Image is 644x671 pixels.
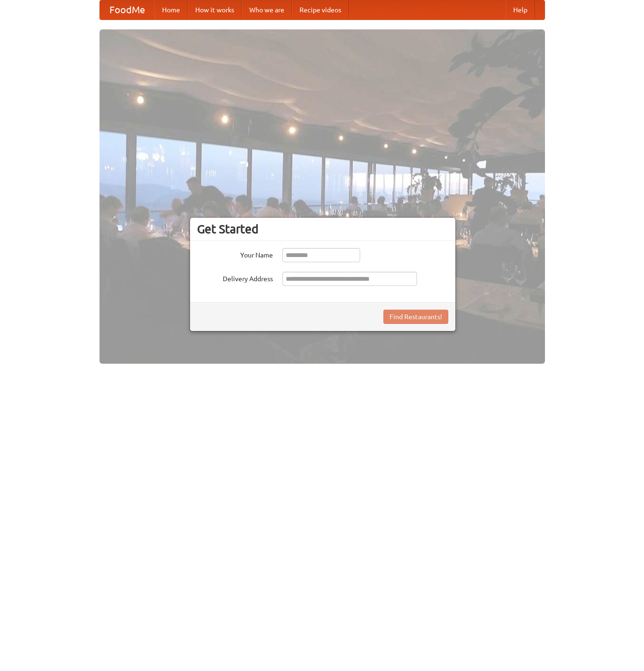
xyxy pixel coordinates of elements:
[197,272,273,284] label: Delivery Address
[100,0,154,19] a: FoodMe
[383,310,448,324] button: Find Restaurants!
[188,0,242,19] a: How it works
[506,0,535,19] a: Help
[242,0,292,19] a: Who we are
[197,248,273,260] label: Your Name
[292,0,349,19] a: Recipe videos
[197,222,448,236] h3: Get Started
[154,0,188,19] a: Home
